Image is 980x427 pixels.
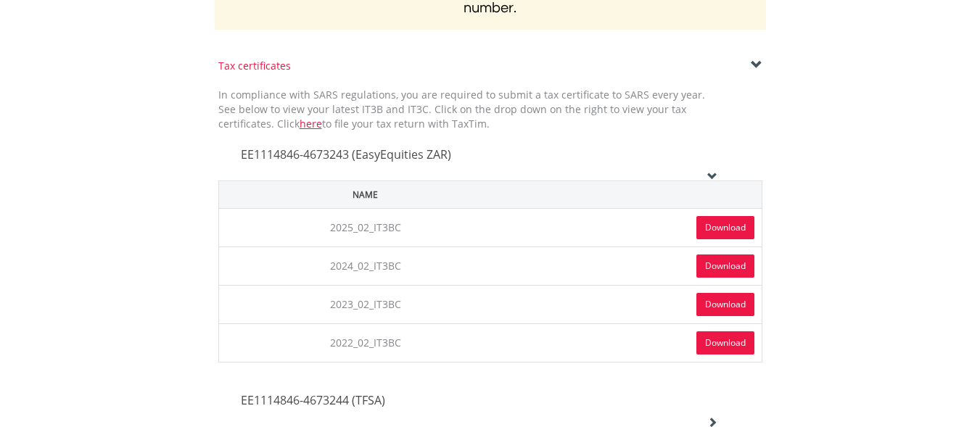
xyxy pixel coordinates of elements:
[218,59,762,73] div: Tax certificates
[300,117,322,130] a: here
[696,254,754,278] a: Download
[218,246,512,285] td: 2024_02_IT3BC
[218,181,512,208] th: Name
[218,208,512,246] td: 2025_02_IT3BC
[241,392,385,408] span: EE1114846-4673244 (TFSA)
[241,146,451,162] span: EE1114846-4673243 (EasyEquities ZAR)
[218,88,705,130] span: In compliance with SARS regulations, you are required to submit a tax certificate to SARS every y...
[696,331,754,355] a: Download
[218,285,512,323] td: 2023_02_IT3BC
[277,117,490,130] span: Click to file your tax return with TaxTim.
[696,293,754,316] a: Download
[696,216,754,239] a: Download
[218,323,512,362] td: 2022_02_IT3BC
